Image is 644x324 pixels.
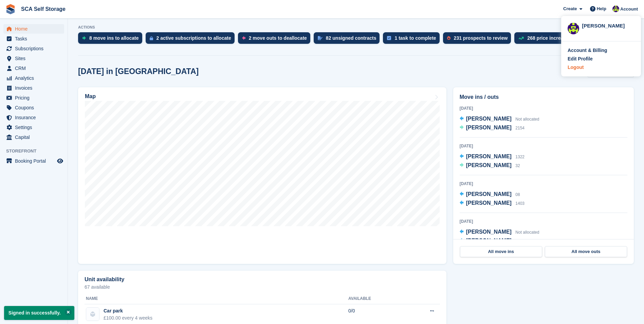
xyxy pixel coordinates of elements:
[460,199,525,208] a: [PERSON_NAME] 1403
[394,35,436,41] div: 1 task to complete
[466,200,512,206] span: [PERSON_NAME]
[85,93,96,100] h2: Map
[3,113,64,122] a: menu
[82,36,86,40] img: move_ins_to_allocate_icon-fdf77a2bb77ea45bf5b3d319d69a93e2d87916cf1d5bf7949dd705db3b84f3ca.svg
[146,32,238,47] a: 2 active subscriptions to allocate
[443,32,515,47] a: 231 prospects to review
[4,306,74,320] p: Signed in successfully.
[447,36,450,40] img: prospect-51fa495bee0391a8d652442698ab0144808aea92771e9ea1ae160a38d050c398.svg
[582,22,634,28] div: [PERSON_NAME]
[597,5,606,12] span: Help
[568,55,634,62] a: Edit Profile
[3,44,64,53] a: menu
[3,73,64,83] a: menu
[460,237,539,246] a: [PERSON_NAME] Not allocated
[104,307,152,314] div: Car park
[466,116,512,122] span: [PERSON_NAME]
[78,87,446,264] a: Map
[568,64,584,71] div: Logout
[460,228,539,237] a: [PERSON_NAME] Not allocated
[568,47,634,54] a: Account & Billing
[242,36,245,40] img: move_outs_to_deallocate_icon-f764333ba52eb49d3ac5e1228854f67142a1ed5810a6f6cc68b1a99e826820c5.svg
[568,55,593,62] div: Edit Profile
[15,24,56,34] span: Home
[460,152,525,161] a: [PERSON_NAME] 1322
[568,64,634,71] a: Logout
[104,314,152,322] div: £100.00 every 4 weeks
[515,192,520,197] span: 08
[527,35,600,41] div: 268 price increase opportunities
[460,93,627,101] h2: Move ins / outs
[249,35,307,41] div: 2 move outs to deallocate
[515,117,539,122] span: Not allocated
[568,47,607,54] div: Account & Billing
[85,293,348,304] th: Name
[518,37,524,40] img: price_increase_opportunities-93ffe204e8149a01c8c9dc8f82e8f89637d9d84a8eef4429ea346261dce0b2c0.svg
[3,34,64,43] a: menu
[466,229,512,235] span: [PERSON_NAME]
[563,5,577,12] span: Create
[460,115,539,124] a: [PERSON_NAME] Not allocated
[514,32,607,47] a: 268 price increase opportunities
[3,64,64,73] a: menu
[460,143,627,149] div: [DATE]
[15,123,56,132] span: Settings
[460,218,627,224] div: [DATE]
[460,246,542,257] a: All move ins
[460,124,525,132] a: [PERSON_NAME] 2154
[460,181,627,187] div: [DATE]
[515,155,525,159] span: 1322
[3,24,64,34] a: menu
[383,32,443,47] a: 1 task to complete
[15,113,56,122] span: Insurance
[3,93,64,103] a: menu
[612,5,619,12] img: Thomas Webb
[238,32,314,47] a: 2 move outs to deallocate
[15,103,56,112] span: Coupons
[314,32,383,47] a: 82 unsigned contracts
[18,3,68,15] a: SCA Self Storage
[15,54,56,63] span: Sites
[89,35,139,41] div: 8 move ins to allocate
[515,239,539,244] span: Not allocated
[318,36,323,40] img: contract_signature_icon-13c848040528278c33f63329250d36e43548de30e8caae1d1a13099fd9432cc5.svg
[3,156,64,166] a: menu
[460,190,520,199] a: [PERSON_NAME] 08
[460,161,520,170] a: [PERSON_NAME] 32
[6,148,68,155] span: Storefront
[15,44,56,53] span: Subscriptions
[15,132,56,142] span: Capital
[387,36,391,40] img: task-75834270c22a3079a89374b754ae025e5fb1db73e45f91037f5363f120a921f8.svg
[85,276,124,283] h2: Unit availability
[3,83,64,93] a: menu
[15,83,56,93] span: Invoices
[326,35,376,41] div: 82 unsigned contracts
[85,285,440,289] p: 67 available
[466,154,512,159] span: [PERSON_NAME]
[3,103,64,112] a: menu
[15,73,56,83] span: Analytics
[3,54,64,63] a: menu
[86,308,99,321] img: blank-unit-type-icon-ffbac7b88ba66c5e286b0e438baccc4b9c83835d4c34f86887a83fc20ec27e7b.svg
[545,246,627,257] a: All move outs
[15,64,56,73] span: CRM
[515,201,525,206] span: 1403
[454,35,508,41] div: 231 prospects to review
[157,35,231,41] div: 2 active subscriptions to allocate
[568,23,579,34] img: Thomas Webb
[515,163,520,168] span: 32
[56,157,64,165] a: Preview store
[150,36,153,40] img: active_subscription_to_allocate_icon-d502201f5373d7db506a760aba3b589e785aa758c864c3986d89f69b8ff3...
[78,32,146,47] a: 8 move ins to allocate
[466,191,512,197] span: [PERSON_NAME]
[466,125,512,130] span: [PERSON_NAME]
[15,93,56,103] span: Pricing
[466,238,512,244] span: [PERSON_NAME]
[15,34,56,43] span: Tasks
[3,123,64,132] a: menu
[3,132,64,142] a: menu
[78,67,199,76] h2: [DATE] in [GEOGRAPHIC_DATA]
[460,105,627,111] div: [DATE]
[78,25,634,30] p: ACTIONS
[515,126,525,130] span: 2154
